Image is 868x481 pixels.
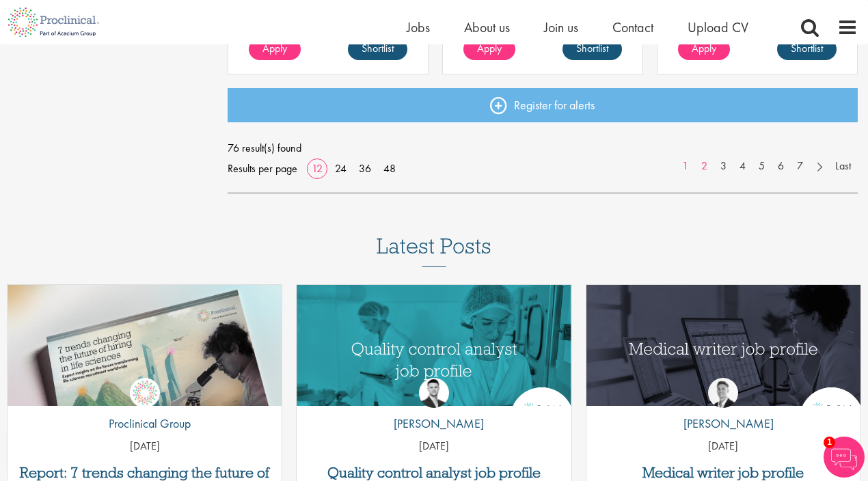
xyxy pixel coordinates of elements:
[586,439,860,454] p: [DATE]
[544,18,578,36] a: Join us
[673,415,774,432] p: [PERSON_NAME]
[130,378,160,408] img: Proclinical Group
[586,285,860,428] img: Medical writer job profile
[8,285,282,439] img: Proclinical: Life sciences hiring trends report 2025
[383,378,484,439] a: Joshua Godden [PERSON_NAME]
[777,38,837,60] a: Shortlist
[330,161,351,176] a: 24
[8,285,282,406] a: Link to a post
[824,437,865,478] img: Chatbot
[464,18,510,36] a: About us
[733,159,752,174] a: 4
[379,161,401,176] a: 48
[297,285,571,406] a: Link to a post
[383,415,484,432] p: [PERSON_NAME]
[228,138,858,159] span: 76 result(s) found
[98,378,191,439] a: Proclinical Group Proclinical Group
[688,18,748,36] a: Upload CV
[771,159,791,174] a: 6
[752,159,772,174] a: 5
[377,234,491,267] h3: Latest Posts
[463,38,515,60] a: Apply
[8,439,282,454] p: [DATE]
[612,18,653,36] a: Contact
[673,378,774,439] a: George Watson [PERSON_NAME]
[98,415,191,432] p: Proclinical Group
[419,378,449,408] img: Joshua Godden
[228,88,858,122] a: Register for alerts
[297,439,571,454] p: [DATE]
[303,465,564,480] a: Quality control analyst job profile
[692,41,716,55] span: Apply
[228,159,297,179] span: Results per page
[297,285,571,428] img: quality control analyst job profile
[824,437,835,448] span: 1
[307,161,327,176] a: 12
[790,159,810,174] a: 7
[708,378,738,408] img: George Watson
[675,159,695,174] a: 1
[477,41,502,55] span: Apply
[562,38,622,60] a: Shortlist
[249,38,301,60] a: Apply
[348,38,407,60] a: Shortlist
[593,465,854,480] a: Medical writer job profile
[262,41,287,55] span: Apply
[407,18,430,36] a: Jobs
[354,161,376,176] a: 36
[586,285,860,406] a: Link to a post
[678,38,730,60] a: Apply
[714,159,733,174] a: 3
[694,159,714,174] a: 2
[828,159,858,174] a: Last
